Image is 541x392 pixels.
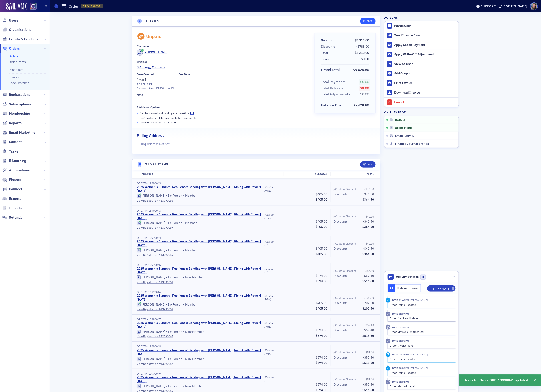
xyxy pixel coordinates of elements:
time: 8/19/2025 01:42 PM [392,298,409,302]
a: 2025 Women's Summit - Resilience: Bending with [PERSON_NAME], Rising with Power| [DATE] [137,239,263,247]
span: • [183,302,184,307]
a: Automations [2,168,30,173]
div: (Custom Price) [264,186,281,192]
div: Custom Discount [335,323,356,327]
time: 8/6/2025 02:37 PM [392,326,409,329]
div: Custom Discount [335,296,356,300]
div: [PERSON_NAME] [141,330,165,334]
div: Edit [367,20,372,22]
div: Download Invoice [394,91,456,95]
time: 8/6/2025 02:35 PM [392,339,409,342]
span: -$202.50 [361,301,374,305]
span: $0.00 [360,92,369,96]
button: View as User [384,59,459,69]
div: Discounts [334,301,348,305]
span: Custom Discount [335,350,358,354]
div: (Custom Price) [264,267,281,274]
div: Activity [386,339,390,343]
span: Tiffany Carson [409,353,428,356]
span: Discounts [334,246,349,251]
div: Custom Discount [335,187,356,191]
button: Notes [409,284,421,292]
h4: On this page [384,110,459,114]
div: ORDITM-13990044 [137,236,281,239]
span: $0.00 [360,86,369,90]
span: Reports [9,121,22,125]
span: — [137,98,308,103]
button: All [388,284,395,292]
div: Order Invoice Sent [390,343,453,347]
div: Note [137,93,143,96]
a: View Registration #13990065 [137,334,281,338]
div: [DOMAIN_NAME] [503,4,527,8]
div: Subtotal [284,172,330,176]
div: Invoicee [137,60,147,63]
span: $364.50 [363,252,374,256]
a: View Registration #13990063 [137,307,281,311]
button: Updates [395,284,410,292]
span: MDT [146,82,153,86]
a: Check Batches [9,81,29,85]
div: [PERSON_NAME] [141,194,165,198]
span: -$40.50 [365,242,374,245]
div: (Custom Price) [264,349,281,356]
span: Email Activity [395,134,414,138]
div: Grand Total [321,67,340,73]
a: Organizations [2,27,31,32]
span: Tasks [9,149,18,154]
div: ORDITM-13990042 [137,182,281,185]
span: $364.50 [363,225,374,229]
div: In-Person Member [137,248,281,253]
a: View Registration #13990055 [137,198,281,202]
div: Order Items Updated [390,357,453,361]
span: $5,428.80 [353,67,369,72]
span: Content [9,139,22,144]
span: ┌ [333,215,334,218]
span: Finance Journal Entries [395,142,429,146]
a: [PERSON_NAME] [137,303,165,307]
div: View as User [394,62,456,66]
a: Checks [9,75,19,79]
button: Apply Write-Off Adjustment [384,50,459,59]
p: Can be viewed and paid by anyone with a . [140,111,195,115]
a: Users [2,18,18,23]
span: ORD-13990041 [83,4,102,8]
button: [DOMAIN_NAME] [499,5,529,8]
button: Pay as User [384,21,459,31]
div: ORDITM-13990048 [137,345,281,348]
span: Email Marketing [9,130,35,135]
a: 2025 Women's Summit - Resilience: Bending with [PERSON_NAME], Rising with Power| [DATE] [137,212,263,220]
div: [PERSON_NAME] [141,303,165,307]
span: • [137,120,138,125]
span: $574.00 [316,355,327,359]
div: In-Person Member [137,221,281,225]
div: Apply Check Payment [394,43,456,47]
span: -$783.20 [356,45,369,49]
a: Email Marketing [2,130,35,135]
span: Memberships [9,111,31,116]
a: [PERSON_NAME] [137,330,165,334]
div: Custom Discount [335,269,356,273]
span: $0.00 [361,57,369,61]
div: Discounts [334,328,348,333]
button: Add Coupon [384,69,459,78]
div: ORDITM-13990045 [137,263,281,267]
div: Staff Note [433,287,450,290]
span: • [137,116,138,120]
span: ┌ [333,324,334,327]
span: Custom Discount [335,323,358,327]
span: $574.00 [316,361,327,365]
button: Send Invoice Email [384,31,459,40]
span: Subtotal [321,38,335,43]
span: Exports [9,196,21,201]
div: Print Invoice [394,81,456,85]
span: Details [395,118,405,122]
div: Customer [137,45,149,48]
a: [PERSON_NAME] [137,275,165,279]
span: $405.00 [316,198,327,202]
div: In-Person Non-Member [137,357,281,361]
span: Custom Discount [335,187,358,191]
span: Registrations [9,92,30,97]
span: Discounts [321,44,337,49]
div: Activity [386,298,390,303]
